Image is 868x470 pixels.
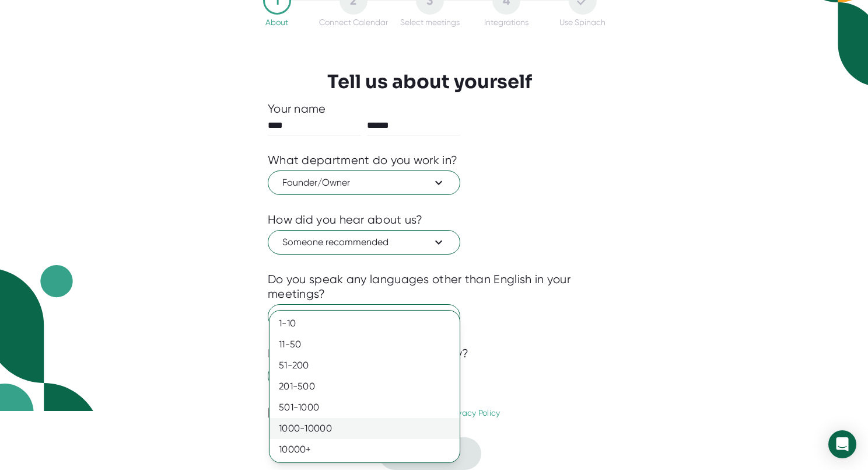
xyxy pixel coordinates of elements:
div: 201-500 [269,376,460,397]
div: Open Intercom Messenger [828,430,856,458]
div: 501-1000 [269,397,460,418]
div: 51-200 [269,355,460,376]
div: 11-50 [269,334,460,355]
div: 10000+ [269,439,460,460]
div: 1-10 [269,313,460,334]
div: 1000-10000 [269,418,460,439]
